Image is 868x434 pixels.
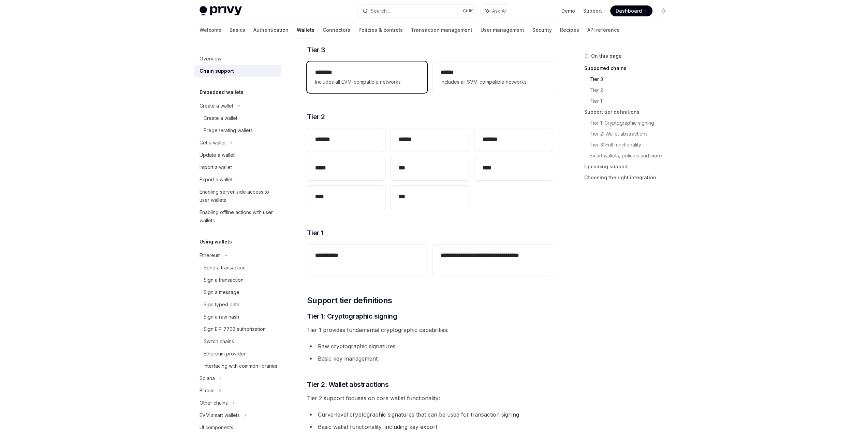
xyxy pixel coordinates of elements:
[204,114,237,122] div: Create a wallet
[590,128,674,139] a: Tier 2: Wallet abstractions
[307,228,324,238] span: Tier 1
[583,8,602,14] a: Support
[230,22,245,38] a: Basics
[463,8,473,14] span: Ctrl K
[200,151,235,159] div: Update a wallet
[200,399,228,407] div: Other chains
[194,149,281,161] a: Update a wallet
[194,53,281,65] a: Overview
[204,126,253,135] div: Pregenerating wallets
[584,172,674,183] a: Choosing the right integration
[587,22,620,38] a: API reference
[194,262,281,274] a: Send a transaction
[194,348,281,360] a: Ethereum provider
[204,288,239,296] div: Sign a message
[371,7,390,15] div: Search...
[323,22,350,38] a: Connectors
[194,161,281,173] a: Import a wallet
[200,208,277,225] div: Enabling offline actions with user wallets
[590,96,674,107] a: Tier 1
[204,313,239,321] div: Sign a raw hash
[194,323,281,335] a: Sign EIP-7702 authorization
[200,67,234,75] div: Chain support
[307,61,427,93] a: **** ***Includes all EVM-compatible networks
[307,295,392,306] span: Support tier definitions
[204,362,277,370] div: Interfacing with common libraries
[194,421,281,434] a: UI components
[200,55,221,63] div: Overview
[411,22,472,38] a: Transaction management
[204,300,239,309] div: Sign typed data
[584,107,674,117] a: Support tier definitions
[204,264,246,272] div: Send a transaction
[200,411,240,419] div: EVM smart wallets
[492,8,506,14] span: Ask AI
[307,354,553,363] li: Basic key management
[590,150,674,161] a: Smart wallets, policies and more
[307,45,325,55] span: Tier 3
[560,22,579,38] a: Recipes
[590,85,674,96] a: Tier 2
[591,52,622,60] span: On this page
[194,286,281,298] a: Sign a message
[358,5,477,17] button: Search...CtrlK
[532,22,552,38] a: Security
[297,22,314,38] a: Wallets
[200,88,244,96] h5: Embedded wallets
[307,393,553,403] span: Tier 2 support focuses on core wallet functionality:
[194,335,281,348] a: Switch chains
[616,8,642,14] span: Dashboard
[194,311,281,323] a: Sign a raw hash
[590,74,674,85] a: Tier 3
[200,387,215,395] div: Bitcoin
[432,61,553,93] a: **** *Includes all SVM-compatible networks
[441,78,544,86] span: Includes all SVM-compatible networks
[204,337,234,346] div: Switch chains
[590,139,674,150] a: Tier 3: Full functionality
[200,251,221,260] div: Ethereum
[358,22,403,38] a: Policies & controls
[194,360,281,372] a: Interfacing with common libraries
[307,410,553,419] li: Curve-level cryptographic signatures that can be used for transaction signing
[200,374,215,382] div: Solana
[561,8,575,14] a: Demo
[200,163,232,171] div: Import a wallet
[590,117,674,128] a: Tier 1: Cryptographic signing
[204,325,266,333] div: Sign EIP-7702 authorization
[315,78,419,86] span: Includes all EVM-compatible networks
[584,63,674,74] a: Supported chains
[194,65,281,77] a: Chain support
[307,325,553,335] span: Tier 1 provides fundamental cryptographic capabilities:
[194,274,281,286] a: Sign a transaction
[253,22,289,38] a: Authentication
[194,124,281,137] a: Pregenerating wallets
[194,173,281,186] a: Export a wallet
[194,206,281,227] a: Enabling offline actions with user wallets
[610,5,652,16] a: Dashboard
[307,112,325,122] span: Tier 2
[200,139,226,147] div: Get a wallet
[200,423,233,432] div: UI components
[481,22,524,38] a: User management
[204,276,244,284] div: Sign a transaction
[200,188,277,204] div: Enabling server-side access to user wallets
[200,6,242,16] img: light logo
[584,161,674,172] a: Upcoming support
[200,22,221,38] a: Welcome
[194,186,281,206] a: Enabling server-side access to user wallets
[658,5,669,16] button: Toggle dark mode
[307,422,553,432] li: Basic wallet functionality, including key export
[194,298,281,311] a: Sign typed data
[307,380,389,389] span: Tier 2: Wallet abstractions
[204,350,246,358] div: Ethereum provider
[200,238,232,246] h5: Using wallets
[307,311,397,321] span: Tier 1: Cryptographic signing
[200,102,233,110] div: Create a wallet
[194,112,281,124] a: Create a wallet
[200,176,233,184] div: Export a wallet
[481,5,511,17] button: Ask AI
[307,341,553,351] li: Raw cryptographic signatures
